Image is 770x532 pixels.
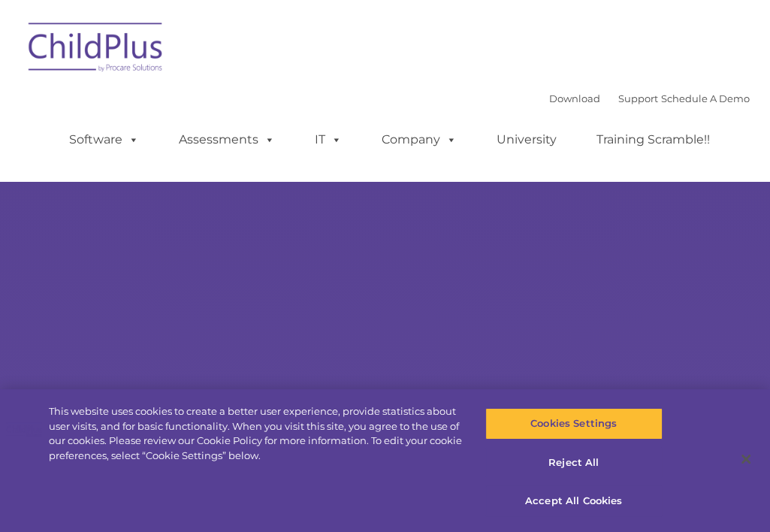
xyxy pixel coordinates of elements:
a: Schedule A Demo [661,92,750,104]
a: Download [549,92,600,104]
div: This website uses cookies to create a better user experience, provide statistics about user visit... [49,404,462,463]
button: Close [729,443,762,476]
a: Software [54,125,154,155]
a: University [482,125,572,155]
button: Reject All [485,447,663,479]
button: Cookies Settings [485,408,663,440]
button: Accept All Cookies [485,485,663,517]
a: Assessments [164,125,290,155]
a: Company [367,125,472,155]
a: IT [300,125,357,155]
a: Support [618,92,658,104]
a: Training Scramble!! [581,125,725,155]
font: | [549,92,750,104]
img: ChildPlus by Procare Solutions [21,12,171,87]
